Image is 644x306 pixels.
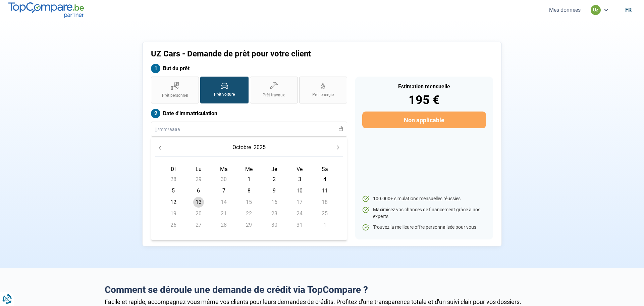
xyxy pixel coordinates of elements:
[269,185,280,196] span: 9
[218,197,229,208] span: 14
[193,197,204,208] span: 13
[319,208,330,219] span: 25
[186,174,211,185] td: 29
[547,6,583,13] button: Mes données
[269,197,280,208] span: 16
[294,208,305,219] span: 24
[252,141,267,154] button: Choose Year
[211,208,236,219] td: 21
[186,196,211,208] td: 13
[236,185,262,196] td: 8
[218,174,229,185] span: 30
[297,166,303,172] span: Ve
[168,197,179,208] span: 12
[294,185,305,196] span: 10
[362,94,486,106] div: 195 €
[262,196,287,208] td: 16
[294,220,305,230] span: 31
[312,185,337,196] td: 11
[362,195,486,202] li: 100.000+ simulations mensuelles réussies
[333,143,343,152] button: Next Month
[287,174,312,185] td: 3
[171,166,176,172] span: Di
[312,174,337,185] td: 4
[218,185,229,196] span: 7
[287,219,312,231] td: 31
[236,219,262,231] td: 29
[162,93,188,98] span: Prêt personnel
[244,208,254,219] span: 22
[262,174,287,185] td: 2
[244,185,254,196] span: 8
[362,207,486,220] li: Maximisez vos chances de financement grâce à nos experts
[211,174,236,185] td: 30
[211,185,236,196] td: 7
[211,196,236,208] td: 14
[244,197,254,208] span: 15
[245,166,253,172] span: Me
[294,174,305,185] span: 3
[362,224,486,231] li: Trouvez la meilleure offre personnalisée pour vous
[319,185,330,196] span: 11
[196,166,202,172] span: Lu
[287,185,312,196] td: 10
[151,109,347,118] label: Date d'immatriculation
[218,220,229,230] span: 28
[161,196,186,208] td: 12
[218,208,229,219] span: 21
[312,208,337,219] td: 25
[231,141,252,154] button: Choose Month
[186,185,211,196] td: 6
[155,143,165,152] button: Previous Month
[151,49,406,59] h1: UZ Cars - Demande de prêt pour votre client
[161,219,186,231] td: 26
[236,196,262,208] td: 15
[269,208,280,219] span: 23
[362,112,486,128] button: Non applicable
[161,208,186,219] td: 19
[322,166,328,172] span: Sa
[186,219,211,231] td: 27
[294,197,305,208] span: 17
[151,64,347,73] label: But du prêt
[8,2,84,17] img: TopCompare.be
[105,298,539,305] div: Facile et rapide, accompagnez vous même vos clients pour leurs demandes de crédits. Profitez d'un...
[151,122,347,137] input: jj/mm/aaaa
[312,196,337,208] td: 18
[168,185,179,196] span: 5
[262,219,287,231] td: 30
[211,219,236,231] td: 28
[591,5,601,15] div: uz
[220,166,228,172] span: Ma
[262,185,287,196] td: 9
[161,185,186,196] td: 5
[105,284,539,296] h2: Comment se déroule une demande de crédit via TopCompare ?
[193,185,204,196] span: 6
[151,137,347,241] div: Choose Date
[236,174,262,185] td: 1
[193,220,204,230] span: 27
[287,208,312,219] td: 24
[236,208,262,219] td: 22
[625,7,632,13] div: fr
[287,196,312,208] td: 17
[319,197,330,208] span: 18
[269,220,280,230] span: 30
[186,208,211,219] td: 20
[271,166,277,172] span: Je
[312,92,334,98] span: Prêt énergie
[263,92,285,98] span: Prêt travaux
[168,208,179,219] span: 19
[193,208,204,219] span: 20
[319,220,330,230] span: 1
[262,208,287,219] td: 23
[319,174,330,185] span: 4
[168,220,179,230] span: 26
[244,220,254,230] span: 29
[362,84,486,89] div: Estimation mensuelle
[269,174,280,185] span: 2
[312,219,337,231] td: 1
[214,92,235,97] span: Prêt voiture
[168,174,179,185] span: 28
[161,174,186,185] td: 28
